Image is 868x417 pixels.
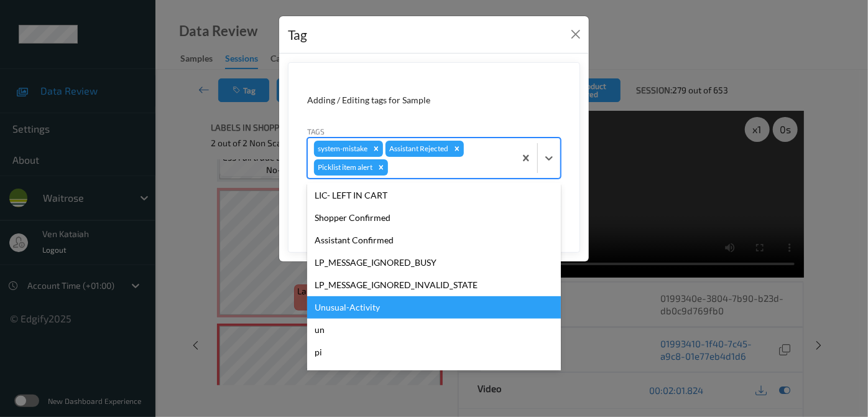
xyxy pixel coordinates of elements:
div: Remove system-mistake [369,141,383,157]
label: Tags [307,126,325,137]
div: system-mistake [314,141,369,157]
div: Picklist item alert [314,159,374,176]
div: LP_MESSAGE_IGNORED_INVALID_STATE [307,274,561,296]
div: LP_MESSAGE_IGNORED_BUSY [307,251,561,274]
div: Remove Assistant Rejected [450,141,464,157]
div: pi [307,341,561,363]
div: Unusual-Activity [307,296,561,319]
div: un [307,319,561,341]
div: Assistant Confirmed [307,229,561,251]
div: Assistant Rejected [386,141,450,157]
div: Remove Picklist item alert [374,159,388,176]
div: Shopper Confirmed [307,207,561,229]
div: Tag [288,25,307,45]
div: Adding / Editing tags for Sample [307,94,561,106]
button: Close [567,26,584,43]
div: LIC- LEFT IN CART [307,184,561,207]
div: Assitance Clean the Meachine [307,363,561,386]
